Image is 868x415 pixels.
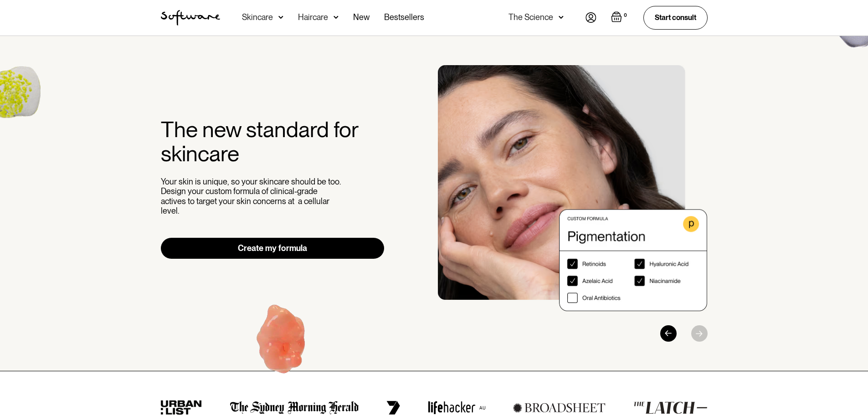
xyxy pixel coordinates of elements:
img: Hydroquinone (skin lightening agent) [226,290,339,401]
p: Your skin is unique, so your skincare should be too. Design your custom formula of clinical-grade... [161,177,343,216]
div: The Science [508,13,553,22]
img: urban list logo [161,400,202,415]
h2: The new standard for skincare [161,118,385,166]
div: Previous slide [660,325,677,342]
a: Create my formula [161,238,385,259]
img: broadsheet logo [513,403,606,413]
img: arrow down [278,13,283,22]
img: the Sydney morning herald logo [230,401,359,415]
img: the latch logo [633,401,707,414]
img: lifehacker logo [428,401,485,415]
a: home [161,10,220,26]
img: arrow down [559,13,564,22]
div: Haircare [298,13,328,22]
div: Skincare [242,13,273,22]
img: arrow down [334,13,339,22]
img: Software Logo [161,10,220,26]
div: 3 / 3 [438,65,708,311]
a: Start consult [643,6,708,29]
div: 0 [622,11,629,20]
a: Open empty cart [611,11,629,24]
